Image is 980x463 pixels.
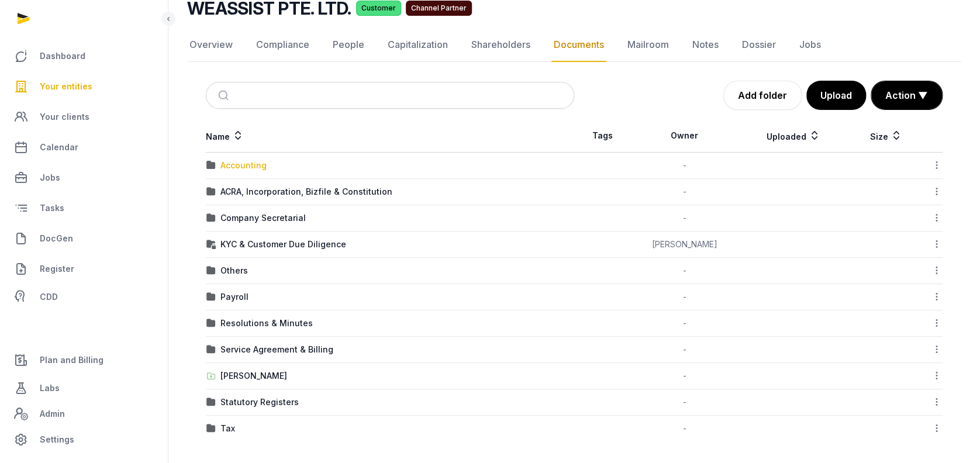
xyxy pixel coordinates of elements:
[40,171,60,185] span: Jobs
[723,81,802,110] a: Add folder
[220,370,287,382] div: [PERSON_NAME]
[206,319,216,328] img: folder.svg
[206,266,216,275] img: folder.svg
[9,346,158,374] a: Plan and Billing
[40,140,78,154] span: Calendar
[187,28,235,62] a: Overview
[220,344,333,355] div: Service Agreement & Billing
[206,424,216,433] img: folder.svg
[40,80,92,94] span: Your entities
[551,28,606,62] a: Documents
[9,194,158,222] a: Tasks
[220,265,248,277] div: Others
[9,402,158,426] a: Admin
[9,164,158,192] a: Jobs
[630,389,739,416] td: -
[211,82,239,108] button: Submit
[220,317,313,329] div: Resolutions & Minutes
[356,1,401,16] span: Customer
[187,28,961,62] nav: Tabs
[40,353,103,367] span: Plan and Billing
[630,363,739,389] td: -
[9,224,158,253] a: DocGen
[9,285,158,309] a: CDD
[625,28,671,62] a: Mailroom
[220,186,392,198] div: ACRA, Incorporation, Bizfile & Constitution
[9,374,158,402] a: Labs
[385,28,450,62] a: Capitalization
[797,28,823,62] a: Jobs
[254,28,312,62] a: Compliance
[630,284,739,310] td: -
[630,258,739,284] td: -
[630,416,739,442] td: -
[848,119,923,153] th: Size
[220,423,235,434] div: Tax
[220,396,299,408] div: Statutory Registers
[469,28,533,62] a: Shareholders
[220,160,267,171] div: Accounting
[630,179,739,205] td: -
[630,119,739,153] th: Owner
[220,291,249,303] div: Payroll
[9,133,158,161] a: Calendar
[40,290,58,304] span: CDD
[806,81,866,110] button: Upload
[40,407,65,421] span: Admin
[739,119,848,153] th: Uploaded
[206,240,216,249] img: folder-locked-icon.svg
[9,42,158,70] a: Dashboard
[630,153,739,179] td: -
[220,239,346,250] div: KYC & Customer Due Diligence
[40,231,73,246] span: DocGen
[740,28,778,62] a: Dossier
[40,110,89,124] span: Your clients
[630,231,739,258] td: [PERSON_NAME]
[630,337,739,363] td: -
[9,426,158,454] a: Settings
[206,398,216,407] img: folder.svg
[406,1,472,16] span: Channel Partner
[206,161,216,170] img: folder.svg
[40,201,64,215] span: Tasks
[206,292,216,302] img: folder.svg
[40,49,85,63] span: Dashboard
[40,433,74,447] span: Settings
[9,72,158,101] a: Your entities
[330,28,367,62] a: People
[220,212,306,224] div: Company Secretarial
[206,119,574,153] th: Name
[690,28,721,62] a: Notes
[40,381,60,395] span: Labs
[871,81,942,109] button: Action ▼
[40,262,74,276] span: Register
[630,205,739,231] td: -
[206,371,216,381] img: folder-upload.svg
[9,103,158,131] a: Your clients
[206,187,216,196] img: folder.svg
[630,310,739,337] td: -
[9,255,158,283] a: Register
[206,213,216,223] img: folder.svg
[206,345,216,354] img: folder.svg
[574,119,630,153] th: Tags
